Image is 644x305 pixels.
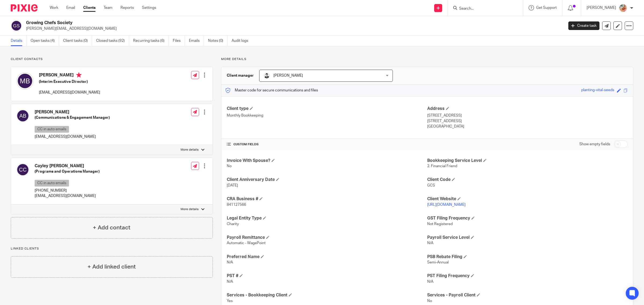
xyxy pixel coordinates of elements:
[227,203,246,207] span: 841127566
[35,134,110,139] p: [EMAIL_ADDRESS][DOMAIN_NAME]
[227,241,266,245] span: Automatic - WagePoint
[427,299,432,303] span: No
[587,5,616,10] p: [PERSON_NAME]
[39,72,100,79] h4: [PERSON_NAME]
[427,261,449,264] span: Semi-Annual
[181,207,199,211] p: More details
[11,36,27,46] a: Details
[16,163,29,176] img: svg%3E
[35,126,69,133] p: CC in auto emails
[35,109,110,115] h4: [PERSON_NAME]
[227,254,427,260] h4: Preferred Name
[31,36,59,46] a: Open tasks (4)
[264,72,270,79] img: squarehead.jpg
[427,124,628,129] p: [GEOGRAPHIC_DATA]
[76,72,82,78] i: Primary
[26,26,560,31] p: [PERSON_NAME][EMAIL_ADDRESS][DOMAIN_NAME]
[227,299,233,303] span: Yes
[427,292,628,298] h4: Services - Payroll Client
[227,73,254,78] h3: Client manager
[11,4,38,12] img: Pixie
[133,36,169,46] a: Recurring tasks (6)
[227,196,427,202] h4: CRA Business #
[227,158,427,163] h4: Invoice With Spouse?
[16,72,34,90] img: svg%3E
[35,188,100,193] p: [PHONE_NUMBER]
[581,87,614,94] div: planting-vital-seeds
[536,6,557,10] span: Get Support
[35,193,100,199] p: [EMAIL_ADDRESS][DOMAIN_NAME]
[427,164,457,168] span: 2. Financial Friend
[427,203,466,207] a: [URL][DOMAIN_NAME]
[39,79,100,84] h5: (Interim Executive Director)
[96,36,129,46] a: Closed tasks (92)
[427,241,433,245] span: N/A
[221,57,633,61] p: More details
[35,163,100,169] h4: Cayley [PERSON_NAME]
[63,36,92,46] a: Client tasks (0)
[227,261,233,264] span: N/A
[427,196,628,202] h4: Client Website
[227,113,427,118] p: Monthly Bookkeeping
[227,106,427,111] h4: Client type
[104,5,112,10] a: Team
[459,6,507,11] input: Search
[87,263,136,271] h4: + Add linked client
[35,169,100,174] h5: (Programs and Operations Manager)
[35,115,110,120] h5: (Communications & Engagement Manager)
[427,158,628,163] h4: Bookkeeping Service Level
[227,215,427,221] h4: Legal Entity Type
[227,142,427,147] h4: CUSTOM FIELDS
[227,222,239,226] span: Charity
[568,21,599,30] a: Create task
[427,280,433,284] span: N/A
[93,224,130,232] h4: + Add contact
[83,5,96,10] a: Clients
[16,109,29,122] img: svg%3E
[427,254,628,260] h4: PSB Rebate Filing
[427,235,628,240] h4: Payroll Service Level
[227,177,427,183] h4: Client Anniversary Date
[11,20,22,31] img: svg%3E
[39,90,100,95] p: [EMAIL_ADDRESS][DOMAIN_NAME]
[50,5,58,10] a: Work
[273,74,303,77] span: [PERSON_NAME]
[208,36,228,46] a: Notes (0)
[427,113,628,118] p: [STREET_ADDRESS]
[173,36,185,46] a: Files
[189,36,204,46] a: Emails
[142,5,156,10] a: Settings
[427,118,628,124] p: [STREET_ADDRESS]
[579,142,610,147] label: Show empty fields
[181,148,199,152] p: More details
[225,88,318,93] p: Master code for secure communications and files
[227,280,233,284] span: N/A
[66,5,75,10] a: Email
[227,273,427,279] h4: PST #
[227,184,238,187] span: [DATE]
[26,20,453,26] h2: Growing Chefs Society
[619,4,627,12] img: MIC.jpg
[227,235,427,240] h4: Payroll Remittance
[11,247,213,251] p: Linked clients
[35,180,69,187] p: CC in auto emails
[227,164,232,168] span: No
[427,177,628,183] h4: Client Code
[427,106,628,111] h4: Address
[227,292,427,298] h4: Services - Bookkeeping Client
[427,184,435,187] span: GCS
[11,57,213,61] p: Client contacts
[232,36,252,46] a: Audit logs
[427,215,628,221] h4: GST Filing Frequency
[427,222,453,226] span: Not Registered
[120,5,134,10] a: Reports
[427,273,628,279] h4: PST Filing Frequency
